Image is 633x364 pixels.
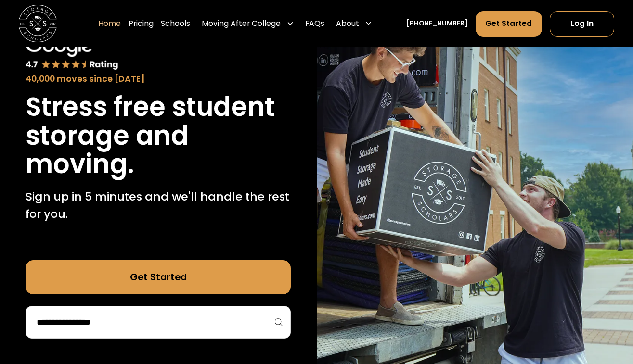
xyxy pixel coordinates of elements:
img: Google 4.7 star rating [26,35,118,71]
div: About [336,18,359,29]
a: Home [98,11,121,37]
a: Pricing [129,11,154,37]
h1: Stress free student storage and moving. [26,93,291,179]
div: Moving After College [198,11,297,37]
a: FAQs [305,11,324,37]
div: About [332,11,376,37]
a: Schools [161,11,190,37]
a: Get Started [476,11,542,37]
a: [PHONE_NUMBER] [406,19,468,29]
div: 40,000 moves since [DATE] [26,73,291,86]
p: Sign up in 5 minutes and we'll handle the rest for you. [26,188,291,222]
a: Get Started [26,260,291,294]
a: Log In [550,11,614,37]
img: Storage Scholars main logo [19,5,57,43]
div: Moving After College [202,18,281,29]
